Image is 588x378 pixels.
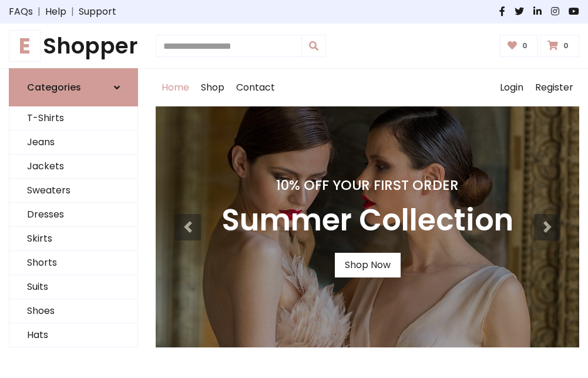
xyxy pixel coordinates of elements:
a: Shorts [9,251,137,275]
a: Jackets [9,155,137,179]
a: Hats [9,323,137,347]
a: Suits [9,275,137,299]
h4: 10% Off Your First Order [221,177,513,193]
span: | [66,5,79,19]
a: Jeans [9,131,137,155]
span: 0 [560,41,572,51]
span: E [9,30,41,62]
a: Home [156,69,195,106]
a: Login [494,69,529,106]
a: Categories [9,68,138,106]
span: 0 [519,41,530,51]
a: 0 [500,35,538,57]
h1: Shopper [9,33,138,59]
a: Shop Now [335,253,401,277]
a: Shoes [9,299,137,323]
a: Register [529,69,579,106]
a: EShopper [9,33,138,59]
a: T-Shirts [9,106,137,131]
a: FAQs [9,5,33,19]
h3: Summer Collection [221,203,513,239]
a: Dresses [9,203,137,227]
a: 0 [540,35,579,57]
a: Support [79,5,116,19]
h6: Categories [27,82,81,93]
a: Sweaters [9,179,137,203]
a: Contact [230,69,281,106]
a: Skirts [9,227,137,251]
span: | [33,5,45,19]
a: Help [45,5,66,19]
a: Shop [195,69,230,106]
